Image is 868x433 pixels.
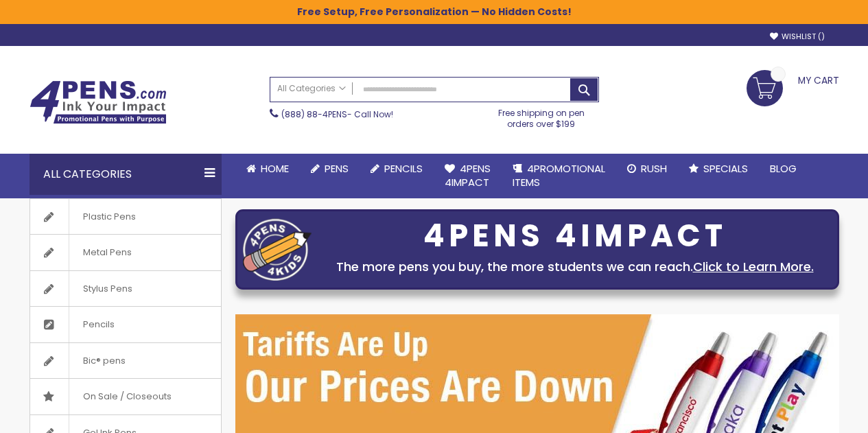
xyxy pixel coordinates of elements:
[69,271,146,307] span: Stylus Pens
[261,161,289,176] span: Home
[281,108,393,120] span: - Call Now!
[69,235,145,270] span: Metal Pens
[30,199,221,235] a: Plastic Pens
[300,154,360,184] a: Pens
[69,379,185,414] span: On Sale / Closeouts
[360,154,434,184] a: Pencils
[30,343,221,379] a: Bic® pens
[243,218,312,281] img: four_pen_logo.png
[69,199,150,235] span: Plastic Pens
[434,154,502,198] a: 4Pens4impact
[513,161,605,189] span: 4PROMOTIONAL ITEMS
[277,83,346,94] span: All Categories
[678,154,759,184] a: Specials
[445,161,491,189] span: 4Pens 4impact
[235,154,300,184] a: Home
[30,235,221,270] a: Metal Pens
[281,108,347,120] a: (888) 88-4PENS
[325,161,349,176] span: Pens
[270,78,353,100] a: All Categories
[69,343,139,379] span: Bic® pens
[30,271,221,307] a: Stylus Pens
[30,154,222,195] div: All Categories
[703,161,748,176] span: Specials
[384,161,423,176] span: Pencils
[502,154,616,198] a: 4PROMOTIONALITEMS
[318,222,832,250] div: 4PENS 4IMPACT
[770,32,825,42] a: Wishlist
[770,161,797,176] span: Blog
[693,258,814,275] a: Click to Learn More.
[30,379,221,414] a: On Sale / Closeouts
[759,154,808,184] a: Blog
[616,154,678,184] a: Rush
[30,307,221,342] a: Pencils
[484,102,599,130] div: Free shipping on pen orders over $199
[69,307,128,342] span: Pencils
[318,257,832,277] div: The more pens you buy, the more students we can reach.
[641,161,667,176] span: Rush
[30,80,167,124] img: 4Pens Custom Pens and Promotional Products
